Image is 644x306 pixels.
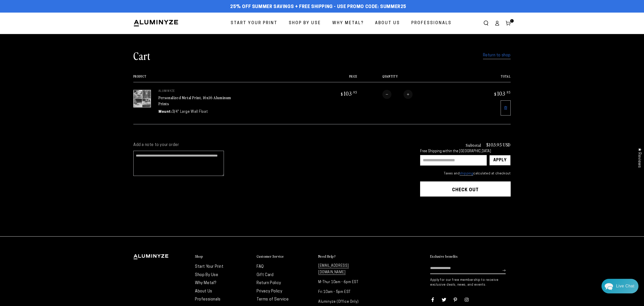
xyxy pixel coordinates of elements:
[420,206,511,217] iframe: PayPal-paypal
[340,90,357,97] bdi: 103
[257,289,282,293] a: Privacy Policy
[230,4,406,10] span: 25% off Summer Savings + Free Shipping - Use Promo Code: SUMMER25
[430,254,458,259] h2: Exclusive benefits
[616,279,634,293] div: Contact Us Directly
[420,181,511,197] button: Check out
[420,149,511,154] div: Free Shipping within the [GEOGRAPHIC_DATA]
[408,17,455,30] a: Professionals
[332,20,364,27] span: Why Metal?
[310,75,357,82] th: Price
[318,264,349,275] a: [EMAIL_ADDRESS][DOMAIN_NAME]
[634,144,644,172] div: Click to open Judge.me floating reviews tab
[502,263,506,278] button: Subscribe
[501,100,511,116] a: Remove 16"x16" C Square White Glossy Aluminyzed Photo
[195,254,203,259] h2: Shop
[483,52,511,59] a: Return to shop
[195,273,218,277] a: Shop By Use
[329,17,368,30] a: Why Metal?
[158,109,172,114] dt: Mount:
[318,254,336,259] h2: Need Help?
[463,75,511,82] th: Total
[227,17,281,30] a: Start Your Print
[430,254,511,259] summary: Exclusive benefits
[195,265,224,269] a: Start Your Print
[133,19,179,27] img: Aluminyze
[493,155,507,165] div: Apply
[195,297,221,301] a: Professionals
[511,19,513,23] span: 1
[133,49,150,62] h1: Cart
[257,254,284,259] h2: Customer Service
[257,254,313,259] summary: Customer Service
[357,75,463,82] th: Quantity
[158,90,234,93] p: aluminyze
[486,142,511,147] p: $103.95 USD
[420,171,511,176] small: Taxes and calculated at checkout
[318,254,375,259] summary: Need Help?
[133,75,310,82] th: Product
[318,289,375,295] p: Fri 10am - 5pm EST
[466,143,481,147] h3: Subtotal
[172,109,208,114] dd: 3/4" Large Wall Float
[158,95,231,107] a: Personalized Metal Print, 16x16 Aluminum Prints
[195,281,216,285] a: Why Metal?
[289,20,321,27] span: Shop By Use
[257,297,289,301] a: Terms of Service
[494,90,511,97] bdi: 103
[494,92,497,97] span: $
[231,20,277,27] span: Start Your Print
[195,254,252,259] summary: Shop
[601,279,638,293] div: Chat widget toggle
[257,281,281,285] a: Return Policy
[506,90,511,94] sup: .95
[195,289,212,293] a: About Us
[257,265,264,269] a: FAQ
[460,172,473,176] a: shipping
[285,17,325,30] a: Shop By Use
[133,90,151,107] img: 16"x16" C Square White Glossy Aluminyzed Photo
[430,278,511,287] p: Apply for our free membership to receive exclusive deals, news, and events.
[257,273,273,277] a: Gift Card
[133,142,410,148] label: Add a note to your order
[352,90,357,94] sup: .95
[341,92,343,97] span: $
[391,90,404,99] input: Quantity for Personalized Metal Print, 16x16 Aluminum Prints
[371,17,404,30] a: About Us
[480,18,492,29] summary: Search our site
[375,20,400,27] span: About Us
[411,20,452,27] span: Professionals
[318,279,375,285] p: M-Thur 10am - 6pm EST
